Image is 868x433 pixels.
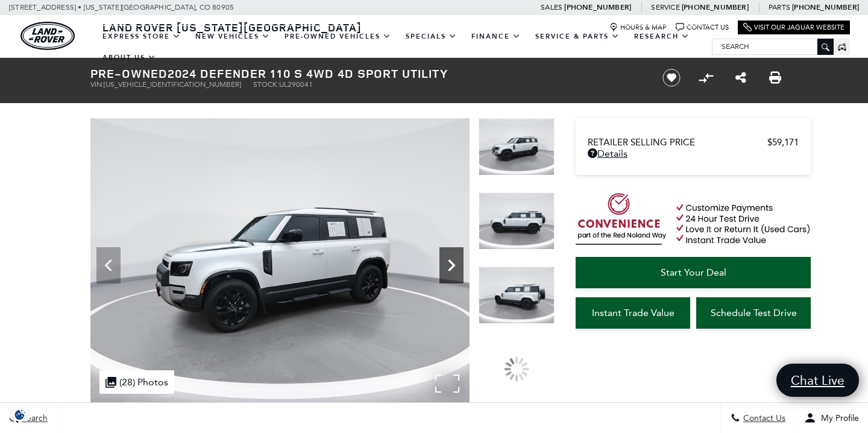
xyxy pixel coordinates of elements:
[676,23,729,32] a: Contact Us
[711,307,797,318] span: Schedule Test Drive
[253,80,279,89] span: Stock:
[104,80,241,89] span: [US_VEHICLE_IDENTIFICATION_NUMBER]
[102,20,362,34] span: Land Rover [US_STATE][GEOGRAPHIC_DATA]
[20,22,75,50] a: land-rover
[95,20,369,34] a: Land Rover [US_STATE][GEOGRAPHIC_DATA]
[6,408,34,421] section: Click to Open Cookie Consent Modal
[651,3,679,11] span: Service
[541,3,562,11] span: Sales
[769,71,781,85] a: Print this Pre-Owned 2024 Defender 110 S 4WD 4D Sport Utility
[90,118,470,403] img: Used 2024 Fuji White Land Rover S image 4
[588,148,799,159] a: Details
[464,26,528,47] a: Finance
[609,23,667,32] a: Hours & Map
[697,69,715,87] button: Compare Vehicle
[588,137,799,148] a: Retailer Selling Price $59,171
[99,370,174,394] div: (28) Photos
[785,372,851,388] span: Chat Live
[277,26,398,47] a: Pre-Owned Vehicles
[592,307,675,318] span: Instant Trade Value
[479,192,555,250] img: Used 2024 Fuji White Land Rover S image 5
[479,118,555,175] img: Used 2024 Fuji White Land Rover S image 4
[564,2,631,12] a: [PHONE_NUMBER]
[95,26,712,68] nav: Main Navigation
[576,297,690,329] a: Instant Trade Value
[90,65,168,81] strong: Pre-Owned
[439,247,464,283] div: Next
[6,408,34,421] img: Opt-Out Icon
[769,3,790,11] span: Parts
[528,26,627,47] a: Service & Parts
[95,26,188,47] a: EXPRESS STORE
[696,297,811,329] a: Schedule Test Drive
[661,267,726,278] span: Start Your Deal
[90,67,642,80] h1: 2024 Defender 110 S 4WD 4D Sport Utility
[735,71,746,85] a: Share this Pre-Owned 2024 Defender 110 S 4WD 4D Sport Utility
[795,403,868,433] button: Open user profile menu
[279,80,313,89] span: UL290041
[479,267,555,324] img: Used 2024 Fuji White Land Rover S image 6
[743,23,844,32] a: Visit Our Jaguar Website
[627,26,697,47] a: Research
[712,39,833,54] input: Search
[20,22,75,50] img: Land Rover
[740,413,785,423] span: Contact Us
[398,26,464,47] a: Specials
[9,3,234,11] a: [STREET_ADDRESS] • [US_STATE][GEOGRAPHIC_DATA], CO 80905
[96,247,121,283] div: Previous
[767,137,799,148] span: $59,171
[576,257,811,288] a: Start Your Deal
[588,137,767,148] span: Retailer Selling Price
[658,68,685,87] button: Save vehicle
[682,2,749,12] a: [PHONE_NUMBER]
[90,80,104,89] span: VIN:
[95,47,163,68] a: About Us
[816,413,859,423] span: My Profile
[776,364,859,397] a: Chat Live
[188,26,277,47] a: New Vehicles
[792,2,859,12] a: [PHONE_NUMBER]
